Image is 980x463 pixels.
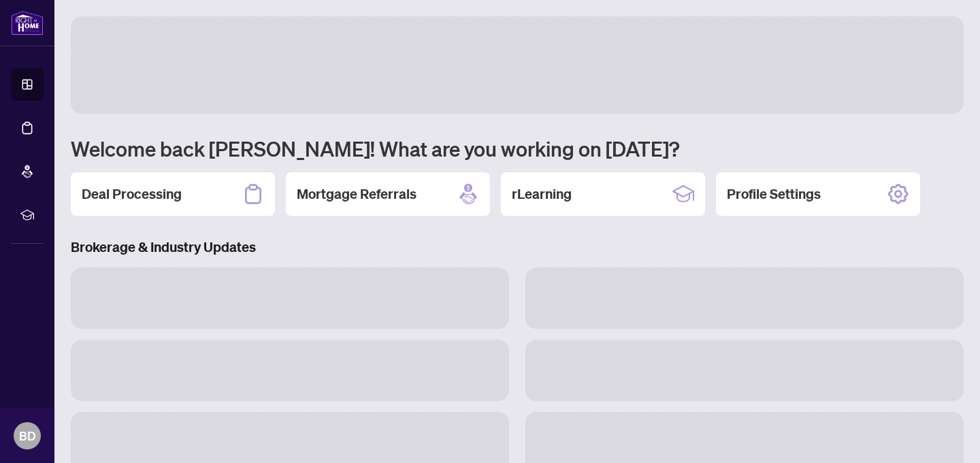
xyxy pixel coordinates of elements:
[512,185,572,204] h2: rLearning
[71,238,964,257] h3: Brokerage & Industry Updates
[297,185,416,204] h2: Mortgage Referrals
[71,135,964,161] h1: Welcome back [PERSON_NAME]! What are you working on [DATE]?
[82,185,182,204] h2: Deal Processing
[19,426,36,445] span: BD
[11,10,44,35] img: logo
[727,185,821,204] h2: Profile Settings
